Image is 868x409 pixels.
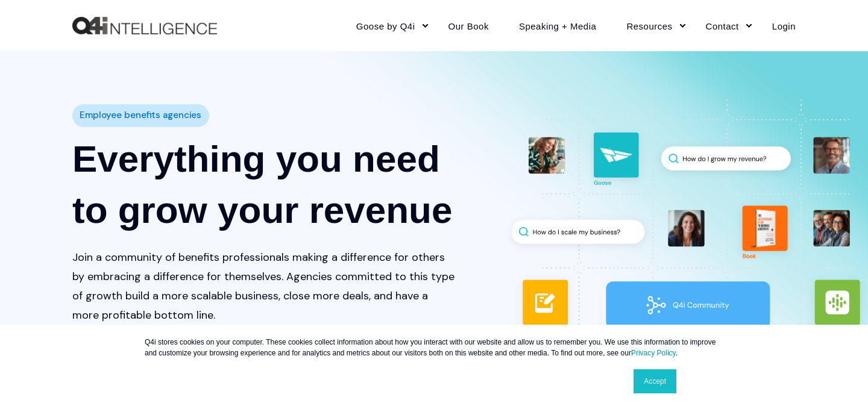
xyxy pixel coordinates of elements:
a: Privacy Policy [631,349,676,357]
p: Join a community of benefits professionals making a difference for others by embracing a differen... [72,248,456,325]
img: Q4intelligence, LLC logo [72,17,217,35]
a: Back to Home [72,17,217,35]
h1: Everything you need to grow your revenue [72,133,456,236]
span: Employee benefits agencies [80,107,201,124]
a: Accept [634,369,676,393]
p: Q4i stores cookies on your computer. These cookies collect information about how you interact wit... [145,337,723,358]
